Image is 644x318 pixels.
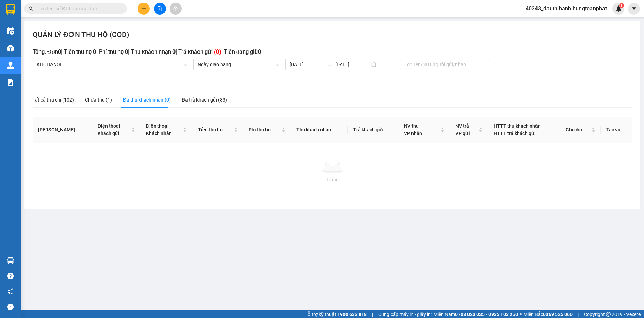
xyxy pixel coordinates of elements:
img: warehouse-icon [7,45,14,52]
span: Khách nhận [146,131,172,136]
div: Tất cả thu chi (102) [33,96,74,104]
span: ⚪️ [520,313,522,316]
input: Tìm tên, số ĐT hoặc mã đơn [38,5,119,12]
span: Miền Bắc [523,310,573,318]
img: warehouse-icon [7,257,14,264]
div: Đã trả khách gửi (83) [182,96,227,104]
span: HTTT trả khách gửi [494,131,536,136]
input: Ngày kết thúc [335,61,370,68]
span: copyright [606,312,611,317]
b: 0 [258,49,261,55]
button: aim [170,3,182,15]
span: Ghi chú [566,126,590,133]
strong: 0708 023 035 - 0935 103 250 [455,311,518,317]
span: notification [7,288,14,295]
button: file-add [154,3,166,15]
input: Ngày bắt đầu [290,61,324,68]
span: VP gửi [455,131,470,136]
span: | [372,310,373,318]
span: 40343_dauthihanh.hungtoanphat [520,4,612,13]
h2: QUẢN LÝ ĐƠN THU HỘ (COD) [33,29,129,40]
img: warehouse-icon [7,62,14,69]
span: Điện thoại [146,123,169,129]
img: solution-icon [7,79,14,86]
span: message [7,304,14,310]
span: HTTT thu khách nhận [494,123,541,129]
img: icon-new-feature [615,5,622,12]
span: VP nhận [404,131,422,136]
div: Đã thu khách nhận (0) [123,96,171,104]
span: 1 [620,3,623,8]
b: ( 0 ) [214,49,221,55]
img: logo-vxr [6,4,15,15]
span: Miền Nam [433,310,518,318]
span: Khách gửi [98,131,120,136]
span: Ngày giao hàng [197,59,279,70]
th: Thu khách nhận [291,117,348,143]
span: NV thu [404,123,419,129]
div: Chưa thu (1) [85,96,112,104]
span: swap-right [327,62,332,67]
sup: 1 [619,3,624,8]
span: | [578,310,579,318]
span: file-add [157,6,162,11]
b: 0 [172,49,176,55]
span: search [29,6,33,11]
span: Tiền thu hộ [198,126,233,133]
th: Trả khách gửi [348,117,398,143]
strong: 0369 525 060 [543,311,573,317]
th: Tác vụ [601,117,632,143]
span: Phí thu hộ [249,126,280,133]
strong: 1900 633 818 [337,311,367,317]
span: KHOHANOI [37,59,187,70]
span: plus [142,6,146,11]
span: Cung cấp máy in - giấy in: [378,310,432,318]
button: caret-down [628,3,640,15]
b: 0 [58,49,61,55]
b: 0 [125,49,128,55]
div: Trống [38,176,626,184]
span: NV trả [455,123,469,129]
th: [PERSON_NAME] [33,117,92,143]
h3: Tổng: Đơn | Tiền thu hộ | Phí thu hộ | Thu khách nhận | Trả khách gửi | Tiền đang giữ [33,48,632,57]
img: warehouse-icon [7,27,14,35]
span: Điện thoại [98,123,120,129]
b: 0 [93,49,96,55]
span: caret-down [631,5,637,12]
span: question-circle [7,273,14,279]
span: Hỗ trợ kỹ thuật: [304,310,367,318]
button: plus [138,3,150,15]
span: aim [173,6,178,11]
span: to [327,62,332,67]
